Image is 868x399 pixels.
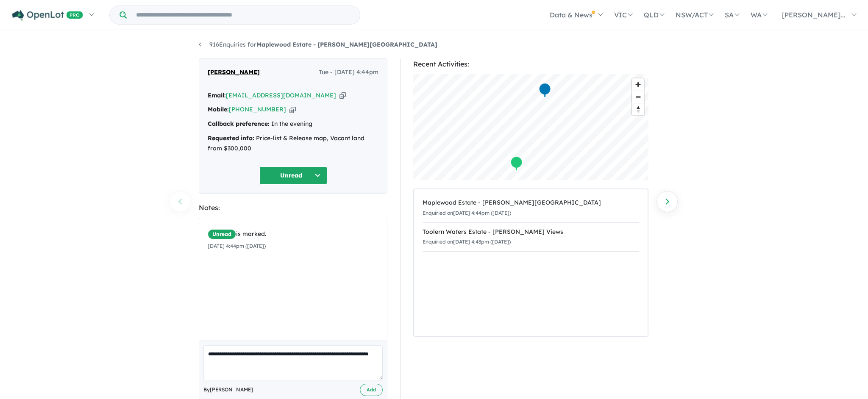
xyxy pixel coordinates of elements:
[632,91,644,103] button: Zoom out
[208,133,378,154] div: Price-list & Release map, Vacant land from $300,000
[229,105,286,113] a: [PHONE_NUMBER]
[226,91,336,99] a: [EMAIL_ADDRESS][DOMAIN_NAME]
[423,227,639,237] div: Toolern Waters Estate - [PERSON_NAME] Views
[423,198,639,208] div: Maplewood Estate - [PERSON_NAME][GEOGRAPHIC_DATA]
[203,385,253,394] span: By [PERSON_NAME]
[510,156,523,172] div: Map marker
[199,202,387,213] div: Notes:
[208,243,266,249] small: [DATE] 4:44pm ([DATE])
[289,105,296,114] button: Copy
[208,67,260,78] span: [PERSON_NAME]
[339,91,346,100] button: Copy
[413,58,648,70] div: Recent Activities:
[199,40,669,50] nav: breadcrumb
[208,229,378,239] div: is marked.
[208,91,226,99] strong: Email:
[128,6,358,24] input: Try estate name, suburb, builder or developer
[413,74,648,180] canvas: Map
[423,222,639,252] a: Toolern Waters Estate - [PERSON_NAME] ViewsEnquiried on[DATE] 4:43pm ([DATE])
[208,120,270,127] strong: Callback preference:
[632,103,644,115] button: Reset bearing to north
[256,41,437,48] strong: Maplewood Estate - [PERSON_NAME][GEOGRAPHIC_DATA]
[423,194,639,223] a: Maplewood Estate - [PERSON_NAME][GEOGRAPHIC_DATA]Enquiried on[DATE] 4:44pm ([DATE])
[12,10,83,21] img: Openlot PRO Logo White
[423,238,511,245] small: Enquiried on [DATE] 4:43pm ([DATE])
[632,78,644,91] button: Zoom in
[360,384,383,396] button: Add
[423,210,511,216] small: Enquiried on [DATE] 4:44pm ([DATE])
[208,119,378,129] div: In the evening
[782,11,846,19] span: [PERSON_NAME]...
[259,166,327,185] button: Unread
[319,67,378,78] span: Tue - [DATE] 4:44pm
[199,41,437,48] a: 916Enquiries forMaplewood Estate - [PERSON_NAME][GEOGRAPHIC_DATA]
[539,83,551,98] div: Map marker
[208,229,236,239] span: Unread
[208,105,229,113] strong: Mobile:
[208,134,254,142] strong: Requested info:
